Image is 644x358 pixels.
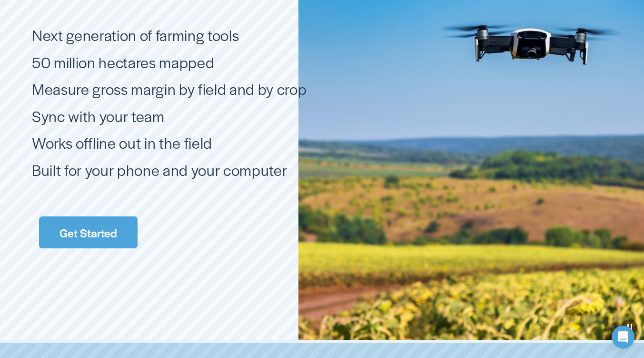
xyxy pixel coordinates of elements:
span: Works offline out in the field [32,132,212,153]
a: Get Started [39,216,138,248]
span: 50 million hectares mapped [32,51,214,72]
div: Open Intercom Messenger [612,326,634,348]
span: Next generation of farming tools [32,24,239,45]
button: Pause Background [622,319,637,335]
span: Sync with your team [32,105,165,126]
span: Built for your phone and your computer [32,159,287,180]
span: Measure gross margin by field and by crop [32,78,307,99]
